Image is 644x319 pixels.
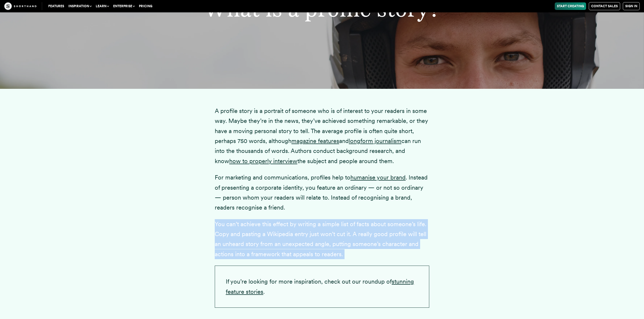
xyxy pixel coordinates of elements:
a: Features [46,2,66,10]
p: If you’re looking for more inspiration, check out our roundup of . [215,266,429,308]
a: humanise your brand [350,174,406,181]
a: longform journalism [349,137,401,144]
a: magazine features [291,137,339,144]
a: how to properly interview [229,157,297,164]
p: A profile story is a portrait of someone who is of interest to your readers in some way. Maybe th... [215,106,429,166]
a: Contact Sales [589,2,620,10]
button: Learn [94,2,111,10]
a: stunning feature stories [226,278,414,295]
button: Inspiration [66,2,94,10]
button: Enterprise [111,2,137,10]
p: For marketing and communications, profiles help to . Instead of presenting a corporate identity, ... [215,173,429,213]
a: Pricing [137,2,154,10]
p: You can’t achieve this effect by writing a simple list of facts about someone’s life. Copy and pa... [215,219,429,259]
a: Start Creating [555,2,586,10]
a: Sign in [623,2,640,10]
img: The Craft [4,2,36,10]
